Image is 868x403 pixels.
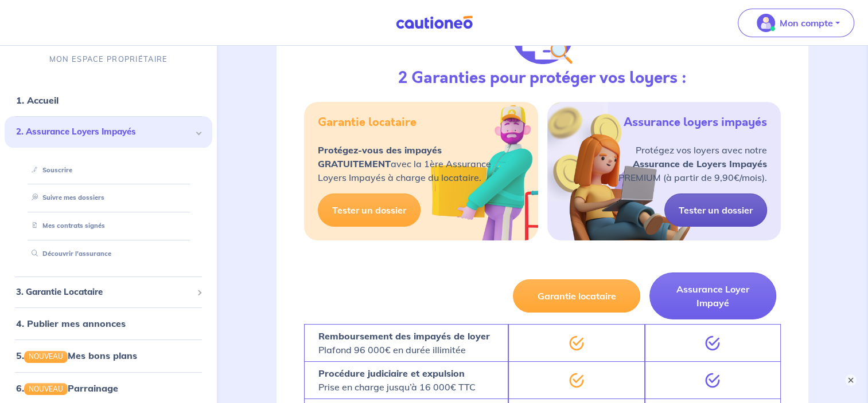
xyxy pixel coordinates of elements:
[5,345,212,368] div: 5.NOUVEAUMes bons plans
[618,143,767,184] p: Protégez vos loyers avec notre PREMIUM (à partir de 9,90€/mois).
[738,9,854,37] button: illu_account_valid_menu.svgMon compte
[845,374,857,386] button: ×
[49,54,168,65] p: MON ESPACE PROPRIÉTAIRE
[5,89,212,112] div: 1. Accueil
[5,117,212,148] div: 2. Assurance Loyers Impayés
[16,95,59,106] a: 1. Accueil
[18,244,198,263] div: Découvrir l'assurance
[318,144,442,169] strong: Protégez-vous des impayés GRATUITEMENT
[27,250,111,258] a: Découvrir l'assurance
[16,350,137,362] a: 5.NOUVEAUMes bons plans
[318,329,490,357] p: Plafond 96 000€ en durée illimitée
[649,272,776,319] button: Assurance Loyer Impayé
[757,14,775,32] img: illu_account_valid_menu.svg
[27,166,72,174] a: Souscrire
[780,16,833,30] p: Mon compte
[318,330,490,342] strong: Remboursement des impayés de loyer
[16,286,192,299] span: 3. Garantie Locataire
[318,193,421,227] a: Tester un dossier
[664,193,767,227] a: Tester un dossier
[633,158,767,169] strong: Assurance de Loyers Impayés
[27,222,105,230] a: Mes contrats signés
[624,116,767,129] h5: Assurance loyers impayés
[18,161,198,180] div: Souscrire
[18,189,198,208] div: Suivre mes dossiers
[513,279,640,313] button: Garantie locataire
[318,143,491,184] p: avec la 1ère Assurance Loyers Impayés à charge du locataire.
[5,281,212,303] div: 3. Garantie Locataire
[318,116,417,129] h5: Garantie locataire
[18,217,198,236] div: Mes contrats signés
[5,313,212,335] div: 4. Publier mes annonces
[398,69,687,88] h3: 2 Garanties pour protéger vos loyers :
[391,15,477,30] img: Cautioneo
[16,318,126,330] a: 4. Publier mes annonces
[27,194,104,202] a: Suivre mes dossiers
[16,126,192,139] span: 2. Assurance Loyers Impayés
